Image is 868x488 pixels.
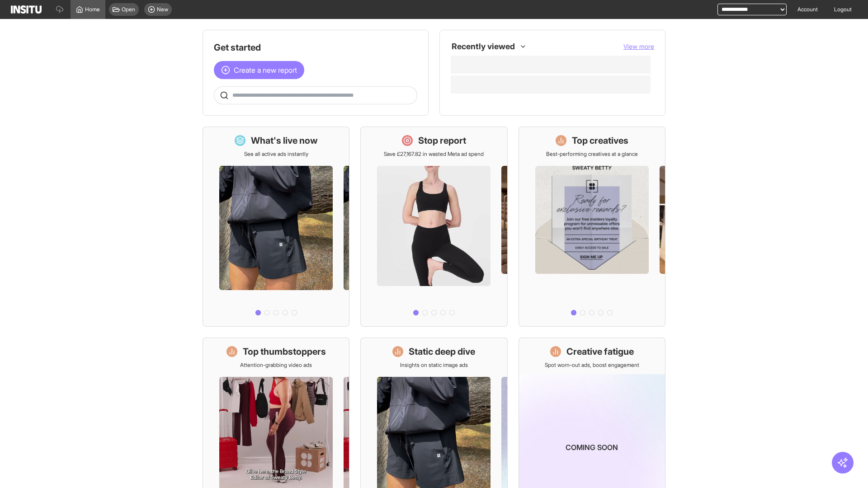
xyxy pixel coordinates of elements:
span: View more [623,42,654,50]
span: Home [85,6,100,13]
h1: Top creatives [572,134,628,147]
h1: Stop report [418,134,466,147]
p: Best-performing creatives at a glance [546,150,638,158]
button: Create a new report [214,61,304,79]
h1: Top thumbstoppers [243,345,326,358]
a: What's live nowSee all active ads instantly [203,127,349,327]
a: Stop reportSave £27,167.82 in wasted Meta ad spend [360,127,507,327]
p: Save £27,167.82 in wasted Meta ad spend [384,150,484,158]
p: See all active ads instantly [244,150,308,158]
p: Attention-grabbing video ads [240,361,312,369]
a: Top creativesBest-performing creatives at a glance [519,127,665,327]
h1: What's live now [251,134,318,147]
img: Logo [11,5,42,14]
span: Create a new report [234,65,297,75]
h1: Get started [214,41,417,54]
h1: Static deep dive [409,345,475,358]
span: New [157,6,168,13]
span: Open [122,6,135,13]
button: View more [623,42,654,51]
p: Insights on static image ads [400,361,468,369]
